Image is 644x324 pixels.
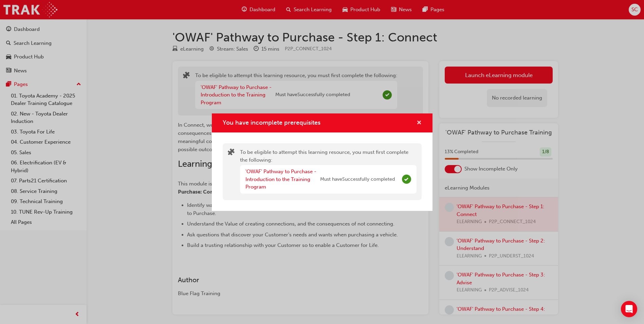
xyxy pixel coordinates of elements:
[320,176,395,183] span: Must have Successfully completed
[417,120,422,126] span: cross-icon
[228,149,235,157] span: puzzle-icon
[417,119,422,127] button: cross-icon
[212,113,433,211] div: You have incomplete prerequisites
[223,119,320,126] span: You have incomplete prerequisites
[402,175,411,184] span: Complete
[621,301,637,317] div: Open Intercom Messenger
[240,148,417,195] div: To be eligible to attempt this learning resource, you must first complete the following:
[245,168,316,190] a: 'OWAF' Pathway to Purchase - Introduction to the Training Program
